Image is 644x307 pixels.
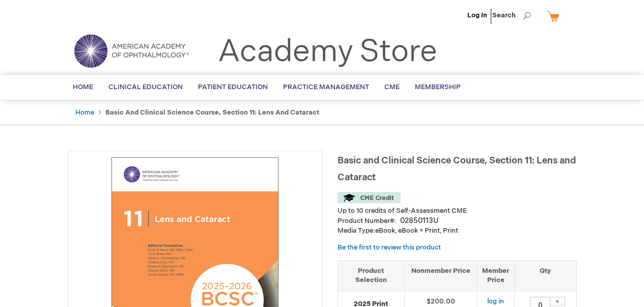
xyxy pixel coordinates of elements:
[338,155,576,183] span: Basic and Clinical Science Course, Section 11: Lens and Cataract
[384,83,400,91] span: CME
[338,243,441,252] a: Be the first to review this product
[550,297,565,305] div: +
[338,260,405,291] th: Product Selection
[105,108,319,117] strong: Basic and Clinical Science Course, Section 11: Lens and Cataract
[492,5,531,25] span: Search
[338,192,401,203] img: CME Credit
[283,83,369,91] span: Practice Management
[218,34,437,70] a: Academy Store
[515,260,576,291] th: Qty
[404,260,477,291] th: Nonmember Price
[477,260,515,291] th: Member Price
[338,227,375,235] strong: Media Type:
[467,11,487,19] a: Log In
[400,216,438,226] div: 02850113U
[73,83,93,91] span: Home
[415,83,461,91] span: Membership
[487,297,504,305] a: log in
[75,108,94,117] a: Home
[198,83,268,91] span: Patient Education
[108,83,183,91] span: Clinical Education
[338,226,577,236] p: eBook, eBook + Print, Print
[338,206,577,216] li: Up to 10 credits of Self-Assessment CME
[338,217,396,225] strong: Product Number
